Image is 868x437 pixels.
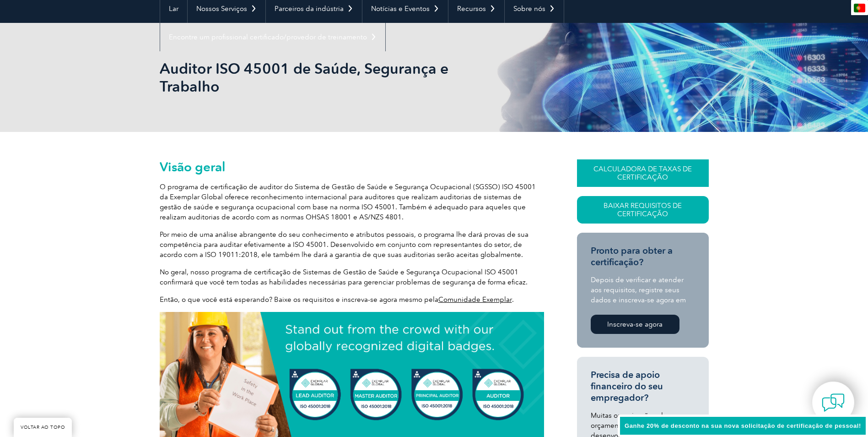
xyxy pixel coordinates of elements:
[577,159,709,187] a: CALCULADORA DE TAXAS DE CERTIFICAÇÃO
[457,5,486,13] font: Recursos
[169,5,178,13] font: Lar
[607,320,663,328] font: Inscreva-se agora
[822,391,845,414] img: contact-chat.png
[275,5,344,13] font: Parceiros da indústria
[196,5,247,13] font: Nossos Serviços
[160,159,226,175] font: Visão geral
[21,425,65,430] font: VOLTAR AO TOPO
[591,315,679,334] a: Inscreva-se agora
[14,418,72,437] a: VOLTAR AO TOPO
[160,295,438,304] font: Então, o que você está esperando? Baixe os requisitos e inscreva-se agora mesmo pela
[160,183,536,221] font: O programa de certificação de auditor do Sistema de Gestão de Saúde e Segurança Ocupacional (SGSS...
[591,245,673,268] font: Pronto para obter a certificação?
[591,276,686,304] font: Depois de verificar e atender aos requisitos, registre seus dados e inscreva-se agora em
[160,268,528,286] font: No geral, nosso programa de certificação de Sistemas de Gestão de Saúde e Segurança Ocupacional I...
[854,4,865,12] img: pt
[591,369,663,403] font: Precisa de apoio financeiro do seu empregador?
[438,295,512,304] a: Comunidade Exemplar
[371,5,430,13] font: Notícias e Eventos
[169,33,367,41] font: Encontre um profissional certificado/provedor de treinamento
[160,60,448,95] font: Auditor ISO 45001 de Saúde, Segurança e Trabalho
[160,23,385,51] a: Encontre um profissional certificado/provedor de treinamento
[512,295,514,304] font: .
[604,202,682,218] font: Baixar Requisitos de Certificação
[577,196,709,224] a: Baixar Requisitos de Certificação
[513,5,545,13] font: Sobre nós
[160,230,528,259] font: Por meio de uma análise abrangente do seu conhecimento e atributos pessoais, o programa lhe dará ...
[593,165,692,181] font: CALCULADORA DE TAXAS DE CERTIFICAÇÃO
[625,422,861,429] font: Ganhe 20% de desconto na sua nova solicitação de certificação de pessoal!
